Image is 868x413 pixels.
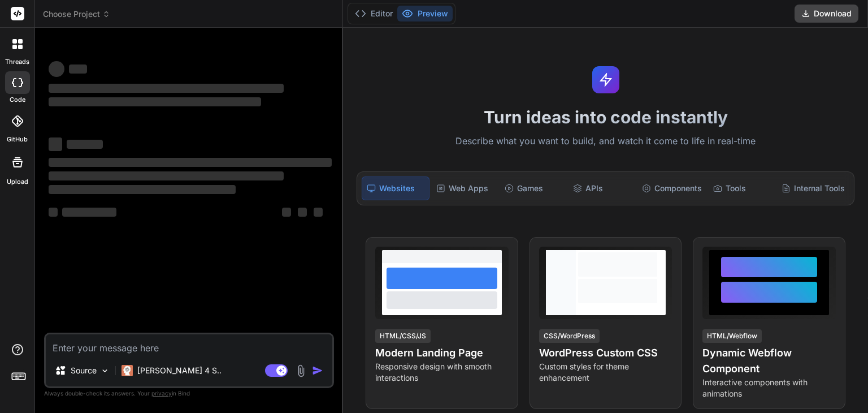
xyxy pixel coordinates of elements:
[5,57,29,67] label: threads
[69,64,87,74] span: ‌
[151,390,172,397] span: privacy
[375,361,509,384] p: Responsive design with smooth interactions
[7,135,28,144] label: GitHub
[49,61,64,77] span: ‌
[49,208,58,217] span: ‌
[350,134,861,149] p: Describe what you want to build, and watch it come to life in real-time
[49,84,284,93] span: ‌
[49,97,261,106] span: ‌
[777,177,849,200] div: Internal Tools
[282,208,291,217] span: ‌
[362,177,429,200] div: Websites
[62,208,116,217] span: ‌
[100,366,110,376] img: Pick Models
[539,345,672,361] h4: WordPress Custom CSS
[709,177,775,200] div: Tools
[500,177,566,200] div: Games
[637,177,706,200] div: Components
[298,208,307,217] span: ‌
[44,388,334,399] p: Always double-check its answers. Your in Bind
[7,177,28,187] label: Upload
[71,365,97,376] p: Source
[67,140,103,149] span: ‌
[137,365,222,376] p: [PERSON_NAME] 4 S..
[10,95,25,105] label: code
[350,107,861,127] h1: Turn ideas into code instantly
[783,247,831,258] span: View Prompt
[702,329,762,343] div: HTML/Webflow
[314,208,323,217] span: ‌
[455,247,504,258] span: View Prompt
[397,6,453,21] button: Preview
[795,5,858,23] button: Download
[49,158,332,167] span: ‌
[350,6,397,21] button: Editor
[702,345,836,377] h4: Dynamic Webflow Component
[432,177,498,200] div: Web Apps
[49,137,62,151] span: ‌
[568,177,635,200] div: APIs
[294,364,307,377] img: attachment
[702,377,836,399] p: Interactive components with animations
[539,361,672,384] p: Custom styles for theme enhancement
[49,171,284,180] span: ‌
[375,329,431,343] div: HTML/CSS/JS
[43,8,110,20] span: Choose Project
[312,365,323,376] img: icon
[375,345,509,361] h4: Modern Landing Page
[619,247,667,258] span: View Prompt
[539,329,600,343] div: CSS/WordPress
[121,365,133,376] img: Claude 4 Sonnet
[49,185,236,194] span: ‌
